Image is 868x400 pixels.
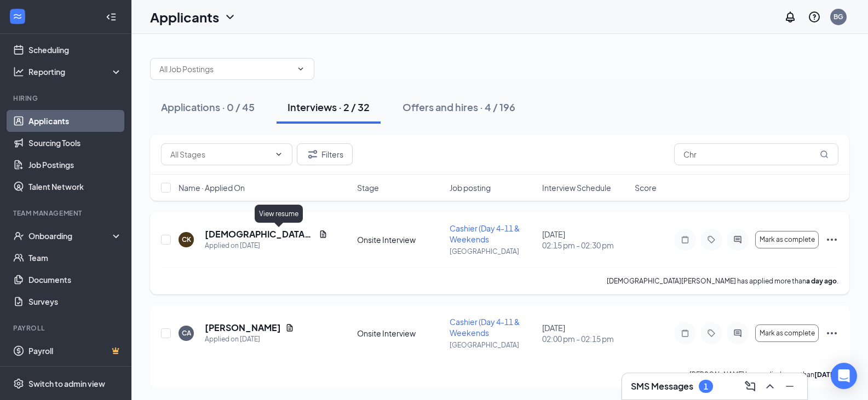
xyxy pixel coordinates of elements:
[182,328,191,338] div: CA
[806,277,837,285] b: a day ago
[28,154,122,176] a: Job Postings
[274,150,283,159] svg: ChevronDown
[820,150,829,159] svg: MagnifyingGlass
[28,132,122,154] a: Sourcing Tools
[705,329,718,338] svg: Tag
[542,322,628,344] div: [DATE]
[741,378,759,395] button: ComposeMessage
[403,100,515,114] div: Offers and hires · 4 / 196
[755,324,819,342] button: Mark as complete
[744,380,757,393] svg: ComposeMessage
[761,378,779,395] button: ChevronUp
[760,329,815,337] span: Mark as complete
[631,380,693,392] h3: SMS Messages
[205,228,314,240] h5: [DEMOGRAPHIC_DATA][PERSON_NAME]
[679,329,692,338] svg: Note
[182,235,191,244] div: CK
[13,66,24,77] svg: Analysis
[285,323,294,332] svg: Document
[150,8,219,26] h1: Applicants
[542,240,628,251] span: 02:15 pm - 02:30 pm
[814,370,837,379] b: [DATE]
[755,231,819,248] button: Mark as complete
[297,143,353,165] button: Filter Filters
[28,269,122,291] a: Documents
[450,247,536,256] p: [GEOGRAPHIC_DATA]
[28,291,122,312] a: Surveys
[205,322,281,334] h5: [PERSON_NAME]
[159,63,292,75] input: All Job Postings
[689,370,838,379] p: [PERSON_NAME] has applied more than .
[808,10,821,24] svg: QuestionInfo
[450,223,520,244] span: Cashier (Day 4-11 & Weekends
[781,378,798,395] button: Minimize
[635,182,657,193] span: Score
[542,229,628,251] div: [DATE]
[825,327,838,340] svg: Ellipses
[13,94,120,103] div: Hiring
[205,334,294,345] div: Applied on [DATE]
[784,10,797,24] svg: Notifications
[28,66,123,77] div: Reporting
[28,378,105,389] div: Switch to admin view
[679,235,692,244] svg: Note
[705,235,718,244] svg: Tag
[28,340,122,362] a: PayrollCrown
[170,148,270,160] input: All Stages
[223,10,237,24] svg: ChevronDown
[13,378,24,389] svg: Settings
[607,276,838,286] p: [DEMOGRAPHIC_DATA][PERSON_NAME] has applied more than .
[704,382,708,391] div: 1
[255,205,303,223] div: View resume
[12,11,23,22] svg: WorkstreamLogo
[542,333,628,344] span: 02:00 pm - 02:15 pm
[28,110,122,132] a: Applicants
[450,340,536,350] p: [GEOGRAPHIC_DATA]
[674,143,838,165] input: Search in interviews
[357,234,443,245] div: Onsite Interview
[13,208,120,218] div: Team Management
[296,65,305,73] svg: ChevronDown
[161,100,255,114] div: Applications · 0 / 45
[28,247,122,269] a: Team
[783,380,796,393] svg: Minimize
[13,323,120,333] div: Payroll
[760,236,815,244] span: Mark as complete
[28,39,122,61] a: Scheduling
[106,11,117,22] svg: Collapse
[28,176,122,198] a: Talent Network
[179,182,245,193] span: Name · Applied On
[450,317,520,338] span: Cashier (Day 4-11 & Weekends
[731,235,744,244] svg: ActiveChat
[825,233,838,246] svg: Ellipses
[357,328,443,339] div: Onsite Interview
[288,100,370,114] div: Interviews · 2 / 32
[450,182,491,193] span: Job posting
[13,230,24,241] svg: UserCheck
[306,148,319,161] svg: Filter
[833,12,843,21] div: BG
[28,230,113,241] div: Onboarding
[542,182,611,193] span: Interview Schedule
[763,380,777,393] svg: ChevronUp
[319,230,327,239] svg: Document
[831,363,857,389] div: Open Intercom Messenger
[731,329,744,338] svg: ActiveChat
[205,240,327,251] div: Applied on [DATE]
[357,182,379,193] span: Stage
